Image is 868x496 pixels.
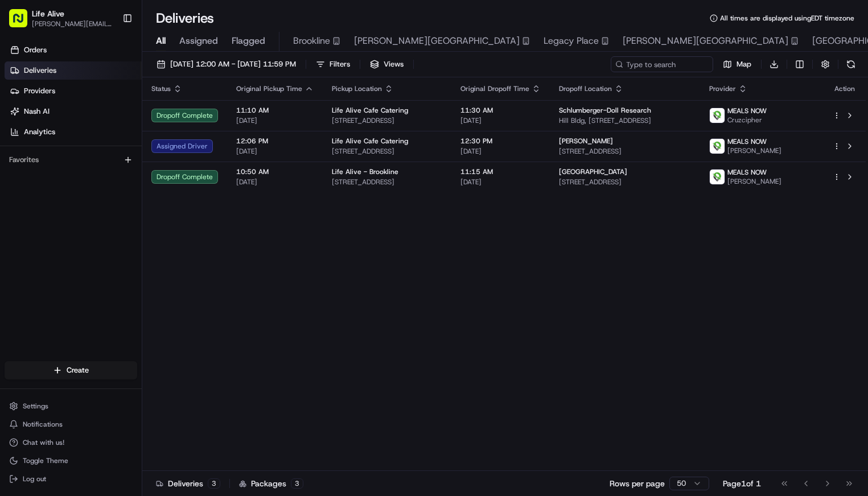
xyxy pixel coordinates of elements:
[710,170,725,184] img: melas_now_logo.png
[23,402,48,411] span: Settings
[156,34,166,48] span: All
[23,438,64,447] span: Chat with us!
[156,478,220,489] div: Deliveries
[332,137,408,146] span: Life Alive Cafe Catering
[236,147,314,156] span: [DATE]
[239,478,303,489] div: Packages
[623,34,788,48] span: [PERSON_NAME][GEOGRAPHIC_DATA]
[236,84,302,93] span: Original Pickup Time
[236,116,314,125] span: [DATE]
[460,137,541,146] span: 12:30 PM
[460,106,541,115] span: 11:30 AM
[460,116,541,125] span: [DATE]
[332,167,398,176] span: Life Alive - Brookline
[460,84,529,93] span: Original Dropoff Time
[833,84,857,93] div: Action
[727,115,767,125] span: Cruzcipher
[67,365,89,375] span: Create
[236,106,314,115] span: 11:10 AM
[544,34,599,48] span: Legacy Place
[24,86,55,96] span: Providers
[727,168,767,177] span: MEALS NOW
[709,84,736,93] span: Provider
[23,420,63,429] span: Notifications
[5,61,142,80] a: Deliveries
[332,147,442,156] span: [STREET_ADDRESS]
[559,177,691,187] span: [STREET_ADDRESS]
[727,106,767,115] span: MEALS NOW
[354,34,520,48] span: [PERSON_NAME][GEOGRAPHIC_DATA]
[384,59,404,69] span: Views
[5,82,142,100] a: Providers
[710,108,725,123] img: melas_now_logo.png
[179,34,218,48] span: Assigned
[24,45,47,55] span: Orders
[24,65,56,76] span: Deliveries
[208,478,220,489] div: 3
[311,56,355,72] button: Filters
[720,14,854,23] span: All times are displayed using EDT timezone
[5,435,137,450] button: Chat with us!
[559,167,627,176] span: [GEOGRAPHIC_DATA]
[24,127,55,137] span: Analytics
[236,177,314,187] span: [DATE]
[236,137,314,146] span: 12:06 PM
[5,41,142,59] a: Orders
[232,34,265,48] span: Flagged
[737,59,751,69] span: Map
[32,19,113,28] button: [PERSON_NAME][EMAIL_ADDRESS][DOMAIN_NAME]
[460,177,541,187] span: [DATE]
[843,56,859,72] button: Refresh
[5,123,142,141] a: Analytics
[559,84,612,93] span: Dropoff Location
[710,139,725,154] img: melas_now_logo.png
[559,147,691,156] span: [STREET_ADDRESS]
[727,146,781,155] span: [PERSON_NAME]
[723,478,761,489] div: Page 1 of 1
[610,478,665,489] p: Rows per page
[5,398,137,414] button: Settings
[5,5,118,32] button: Life Alive[PERSON_NAME][EMAIL_ADDRESS][DOMAIN_NAME]
[156,9,214,27] h1: Deliveries
[291,478,303,489] div: 3
[170,59,296,69] span: [DATE] 12:00 AM - [DATE] 11:59 PM
[460,167,541,176] span: 11:15 AM
[559,137,613,146] span: [PERSON_NAME]
[332,106,408,115] span: Life Alive Cafe Catering
[332,84,382,93] span: Pickup Location
[5,361,137,379] button: Create
[5,471,137,487] button: Log out
[460,147,541,156] span: [DATE]
[559,116,691,125] span: Hill Bldg, [STREET_ADDRESS]
[330,59,350,69] span: Filters
[332,177,442,187] span: [STREET_ADDRESS]
[23,474,46,483] span: Log out
[23,456,68,465] span: Toggle Theme
[611,56,713,72] input: Type to search
[559,106,651,115] span: Schlumberger-Doll Research
[151,56,301,72] button: [DATE] 12:00 AM - [DATE] 11:59 PM
[5,453,137,469] button: Toggle Theme
[32,8,64,19] button: Life Alive
[5,416,137,432] button: Notifications
[365,56,409,72] button: Views
[727,137,767,146] span: MEALS NOW
[151,84,171,93] span: Status
[236,167,314,176] span: 10:50 AM
[24,106,50,117] span: Nash AI
[5,102,142,121] a: Nash AI
[332,116,442,125] span: [STREET_ADDRESS]
[718,56,756,72] button: Map
[293,34,330,48] span: Brookline
[727,177,781,186] span: [PERSON_NAME]
[5,151,137,169] div: Favorites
